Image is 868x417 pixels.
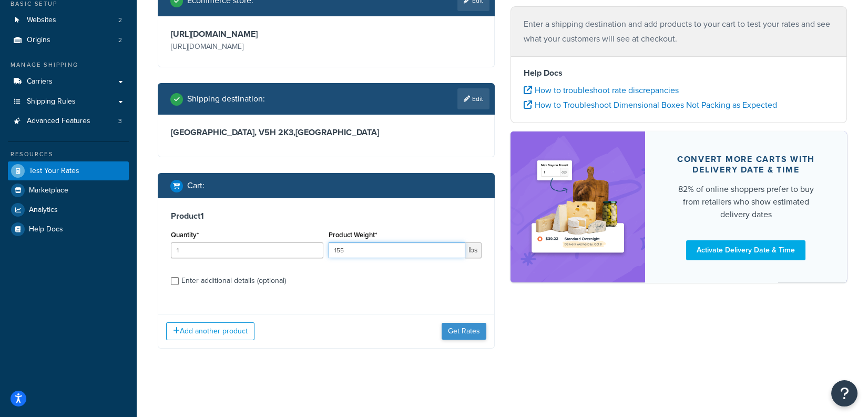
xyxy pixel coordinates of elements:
[8,92,129,111] a: Shipping Rules
[171,277,179,285] input: Enter additional details (optional)
[465,242,482,258] span: lbs
[181,273,286,288] div: Enter additional details (optional)
[171,127,482,138] h3: [GEOGRAPHIC_DATA], V5H 2K3 , [GEOGRAPHIC_DATA]
[329,231,377,239] label: Product Weight*
[171,211,482,221] h3: Product 1
[8,150,129,159] div: Resources
[27,77,53,86] span: Carriers
[8,200,129,219] a: Analytics
[171,39,323,54] p: [URL][DOMAIN_NAME]
[171,231,199,239] label: Quantity*
[29,206,58,215] span: Analytics
[524,99,777,111] a: How to Troubleshoot Dimensional Boxes Not Packing as Expected
[457,88,489,109] a: Edit
[27,16,56,25] span: Websites
[29,167,79,176] span: Test Your Rates
[8,60,129,69] div: Manage Shipping
[118,36,122,45] span: 2
[27,117,90,126] span: Advanced Features
[8,161,129,180] a: Test Your Rates
[8,181,129,200] a: Marketplace
[118,16,122,25] span: 2
[27,97,76,106] span: Shipping Rules
[670,154,822,175] div: Convert more carts with delivery date & time
[166,322,254,340] button: Add another product
[8,220,129,239] a: Help Docs
[8,11,129,30] a: Websites2
[27,36,50,45] span: Origins
[187,94,265,104] h2: Shipping destination :
[187,181,205,190] h2: Cart :
[171,242,323,258] input: 0
[329,242,465,258] input: 0.00
[526,147,629,267] img: feature-image-ddt-36eae7f7280da8017bfb280eaccd9c446f90b1fe08728e4019434db127062ab4.png
[524,84,679,96] a: How to troubleshoot rate discrepancies
[686,240,805,260] a: Activate Delivery Date & Time
[8,30,129,50] a: Origins2
[29,186,68,195] span: Marketplace
[670,183,822,221] div: 82% of online shoppers prefer to buy from retailers who show estimated delivery dates
[442,323,486,340] button: Get Rates
[524,17,834,46] p: Enter a shipping destination and add products to your cart to test your rates and see what your c...
[8,11,129,30] li: Websites
[171,29,323,39] h3: [URL][DOMAIN_NAME]
[8,72,129,91] a: Carriers
[8,30,129,50] li: Origins
[524,67,834,79] h4: Help Docs
[831,380,857,406] button: Open Resource Center
[118,117,122,126] span: 3
[29,225,63,234] span: Help Docs
[8,111,129,131] li: Advanced Features
[8,111,129,131] a: Advanced Features3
